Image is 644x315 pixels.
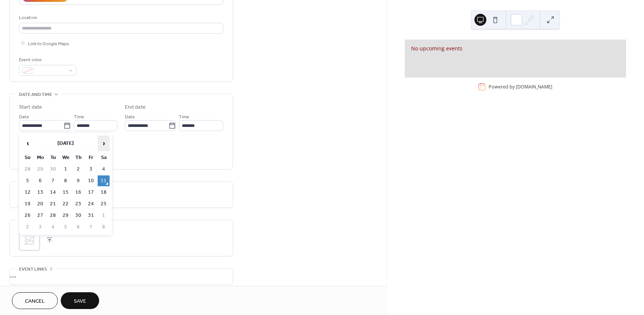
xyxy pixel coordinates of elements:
[60,164,72,175] td: 1
[47,164,59,175] td: 30
[72,152,84,163] th: Th
[60,175,72,186] td: 8
[60,210,72,221] td: 29
[179,113,189,121] span: Time
[72,164,84,175] td: 2
[22,222,34,233] td: 2
[22,152,34,163] th: Su
[47,175,59,186] td: 7
[98,175,110,186] td: 11
[19,103,42,111] div: Start date
[22,187,34,198] td: 12
[85,152,97,163] th: Fr
[72,187,84,198] td: 16
[19,265,47,273] span: Event links
[125,113,135,121] span: Date
[60,222,72,233] td: 5
[34,222,46,233] td: 3
[19,230,40,250] div: ;
[98,136,109,151] span: ›
[74,113,84,121] span: Time
[34,152,46,163] th: Mo
[19,56,75,64] div: Event color
[98,199,110,209] td: 25
[411,44,620,52] div: No upcoming events
[10,269,233,284] div: •••
[47,210,59,221] td: 28
[85,175,97,186] td: 10
[60,152,72,163] th: We
[85,199,97,209] td: 24
[47,199,59,209] td: 21
[98,164,110,175] td: 4
[22,175,34,186] td: 5
[60,187,72,198] td: 15
[98,152,110,163] th: Sa
[34,175,46,186] td: 6
[47,222,59,233] td: 4
[85,164,97,175] td: 3
[72,222,84,233] td: 6
[125,103,146,111] div: End date
[98,187,110,198] td: 18
[61,292,99,309] button: Save
[22,199,34,209] td: 19
[28,40,69,48] span: Link to Google Maps
[98,210,110,221] td: 1
[34,187,46,198] td: 13
[47,152,59,163] th: Tu
[22,136,33,151] span: ‹
[60,199,72,209] td: 22
[19,14,222,22] div: Location
[25,297,45,305] span: Cancel
[72,199,84,209] td: 23
[19,91,52,99] span: Date and time
[72,210,84,221] td: 30
[85,210,97,221] td: 31
[22,210,34,221] td: 26
[85,222,97,233] td: 7
[34,210,46,221] td: 27
[74,297,86,305] span: Save
[34,135,97,152] th: [DATE]
[12,292,58,309] button: Cancel
[98,222,110,233] td: 8
[19,113,29,121] span: Date
[85,187,97,198] td: 17
[47,187,59,198] td: 14
[516,84,552,90] a: [DOMAIN_NAME]
[22,164,34,175] td: 28
[34,199,46,209] td: 20
[489,84,552,90] div: Powered by
[34,164,46,175] td: 29
[72,175,84,186] td: 9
